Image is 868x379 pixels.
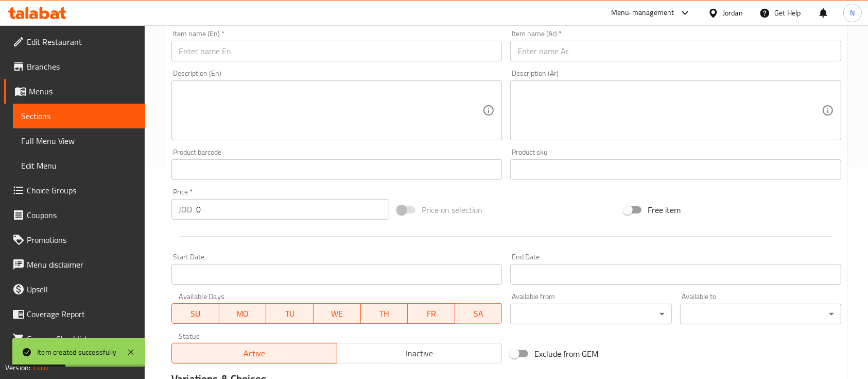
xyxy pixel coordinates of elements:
button: TH [361,303,408,324]
span: Price on selection [422,204,482,216]
span: TH [365,306,404,321]
div: ​ [680,304,841,324]
p: JOD [179,203,192,216]
div: Jordan [723,7,743,19]
span: MO [223,306,263,321]
span: Choice Groups [27,184,137,196]
a: Coverage Report [4,302,145,326]
button: FR [408,303,455,324]
span: 1.0.0 [32,361,48,374]
span: TU [270,306,309,321]
span: Inactive [341,346,498,361]
span: Coupons [27,209,137,221]
div: Menu-management [611,7,674,19]
input: Enter name En [171,41,502,61]
a: Coupons [4,203,145,227]
span: Grocery Checklist [27,333,137,345]
a: Promotions [4,227,145,252]
a: Sections [13,104,145,128]
input: Please enter price [196,199,389,220]
span: SU [176,306,215,321]
input: Please enter product barcode [171,159,502,180]
span: Version: [5,361,30,374]
button: Inactive [337,343,502,364]
span: Exclude from GEM [534,348,598,360]
button: Active [171,343,337,364]
a: Choice Groups [4,178,145,203]
a: Grocery Checklist [4,326,145,351]
span: Coverage Report [27,308,137,320]
a: Branches [4,54,145,79]
button: TU [266,303,314,324]
span: Free item [648,204,681,216]
span: Branches [27,60,137,73]
a: Menu disclaimer [4,252,145,277]
span: Upsell [27,283,137,295]
a: Edit Menu [13,153,145,178]
button: WE [314,303,361,324]
span: FR [412,306,451,321]
span: SA [459,306,498,321]
input: Enter name Ar [510,41,841,61]
span: Promotions [27,234,137,246]
a: Edit Restaurant [4,29,145,54]
span: Full Menu View [21,135,137,147]
button: SA [455,303,502,324]
span: Edit Restaurant [27,36,137,48]
input: Please enter product sku [510,159,841,180]
span: WE [318,306,357,321]
button: MO [219,303,267,324]
span: Menus [29,85,137,97]
span: Active [176,346,333,361]
span: Edit Menu [21,159,137,172]
button: SU [171,303,219,324]
span: Sections [21,110,137,122]
span: N [850,7,855,19]
div: ​ [510,304,671,324]
a: Menus [4,79,145,104]
span: Menu disclaimer [27,258,137,271]
a: Upsell [4,277,145,302]
div: Item created successfully [37,347,116,358]
a: Full Menu View [13,128,145,153]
